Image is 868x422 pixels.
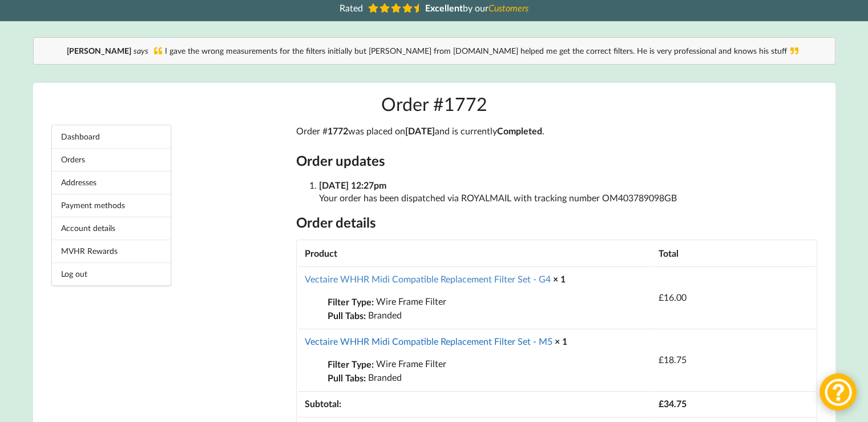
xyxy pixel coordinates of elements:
p: [DATE] 12:27pm [319,179,817,192]
strong: Filter Type: [328,295,374,309]
strong: Filter Type: [328,357,374,371]
p: Your order has been dispatched via ROYALMAIL with tracking number OM403789098GB [319,192,817,205]
a: Account details [52,217,171,240]
h2: Order updates [296,152,817,170]
a: Vectaire WHHR Midi Compatible Replacement Filter Set - M5 [305,336,552,347]
bdi: 16.00 [658,292,686,302]
th: Product [298,241,650,265]
b: Excellent [425,2,463,13]
p: Wire Frame Filter [328,295,643,308]
p: Order # was placed on and is currently . [296,125,817,138]
p: Branded [328,371,643,384]
nav: Account pages [51,125,281,286]
mark: Completed [497,125,542,136]
mark: [DATE] [405,125,435,136]
a: MVHR Rewards [52,240,171,262]
span: by our [425,2,528,13]
strong: Pull Tabs: [328,371,366,385]
b: [PERSON_NAME] [67,46,131,55]
p: Wire Frame Filter [328,357,643,371]
i: says [134,46,148,55]
span: 34.75 [658,398,686,409]
a: Orders [52,148,171,171]
strong: Pull Tabs: [328,309,366,323]
a: Log out [52,262,171,285]
span: £ [658,292,663,302]
span: £ [658,354,663,365]
a: Addresses [52,171,171,194]
span: Rated [340,2,363,13]
a: Payment methods [52,194,171,217]
p: Branded [328,309,643,322]
i: Customers [488,2,528,13]
strong: × 1 [555,336,567,347]
span: £ [658,398,663,409]
div: I gave the wrong measurements for the filters initially but [PERSON_NAME] from [DOMAIN_NAME] help... [45,45,823,57]
a: Vectaire WHHR Midi Compatible Replacement Filter Set - G4 [305,273,551,284]
th: Subtotal: [298,391,650,416]
strong: × 1 [553,273,566,284]
bdi: 18.75 [658,354,686,365]
h2: Order details [296,214,817,232]
h1: Order #1772 [51,92,817,116]
a: Dashboard [52,125,171,148]
th: Total [651,241,815,265]
mark: 1772 [328,125,348,136]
